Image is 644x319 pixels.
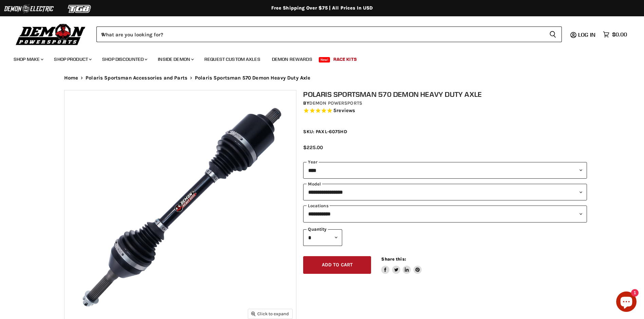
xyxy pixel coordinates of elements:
span: 5 reviews [333,107,355,113]
a: Race Kits [328,52,362,66]
span: $0.00 [612,31,627,38]
a: Inside Demon [153,52,198,66]
a: Demon Rewards [267,52,317,66]
a: $0.00 [600,30,630,39]
select: modal-name [303,184,587,200]
span: Click to expand [251,311,289,316]
button: Search [544,26,562,42]
span: reviews [336,107,355,113]
span: $225.00 [303,144,323,150]
div: SKU: PAXL-6075HD [303,128,587,135]
button: Add to cart [303,256,371,274]
a: Log in [575,32,600,38]
input: When autocomplete results are available use up and down arrows to review and enter to select [96,26,544,42]
span: Polaris Sportsman 570 Demon Heavy Duty Axle [195,75,310,81]
a: Polaris Sportsman Accessories and Parts [86,75,187,81]
button: Click to expand [248,309,292,318]
ul: Main menu [8,50,625,66]
a: Shop Make [8,52,48,66]
h1: Polaris Sportsman 570 Demon Heavy Duty Axle [303,90,587,99]
select: year [303,162,587,179]
a: Home [64,75,78,81]
form: Product [96,26,562,42]
img: Demon Powersports [14,22,88,46]
select: keys [303,206,587,222]
div: by [303,100,587,107]
a: Request Custom Axles [199,52,265,66]
span: Share this: [381,256,406,262]
a: Demon Powersports [309,100,362,106]
div: Free Shipping Over $75 | All Prices In USD [51,5,594,11]
aside: Share this: [381,256,422,274]
select: Quantity [303,229,342,246]
span: Log in [578,31,595,38]
span: New! [319,57,330,63]
img: TGB Logo 2 [54,2,105,15]
a: Shop Discounted [97,52,151,66]
span: Add to cart [322,262,353,268]
inbox-online-store-chat: Shopify online store chat [614,291,639,314]
nav: Breadcrumbs [51,75,594,81]
a: Shop Product [49,52,96,66]
img: Demon Electric Logo 2 [3,2,54,15]
span: Rated 5.0 out of 5 stars 5 reviews [303,107,587,114]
